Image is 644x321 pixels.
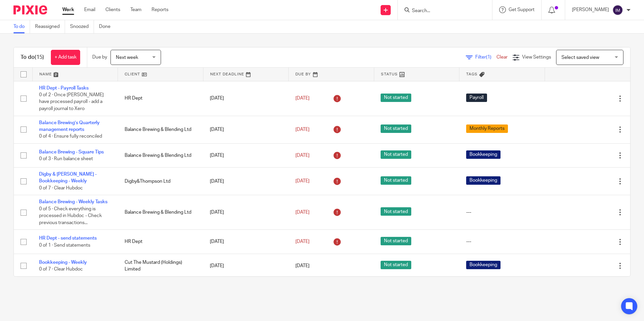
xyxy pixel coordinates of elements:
span: Bookkeeping [466,150,501,159]
img: svg%3E [612,5,623,15]
a: Balance Brewing - Square Tips [39,150,104,154]
span: Get Support [509,7,535,12]
td: HR Dept [118,81,203,116]
span: Select saved view [561,55,599,60]
span: Not started [381,237,411,245]
input: Search [411,8,472,14]
td: [DATE] [203,195,289,230]
a: Digby & [PERSON_NAME] - Bookkeeping - Weekly [39,172,97,183]
span: [DATE] [295,96,310,101]
td: [DATE] [203,116,289,143]
img: Pixie [13,5,47,14]
td: Balance Brewing & Blending Ltd [118,143,203,167]
span: Monthly Reports [466,124,508,133]
td: HR Dept [118,230,203,254]
span: 0 of 7 · Clear Hubdoc [39,267,83,272]
span: [DATE] [295,210,310,215]
span: Next week [116,55,138,60]
td: [DATE] [203,143,289,167]
span: Not started [381,124,411,133]
span: Tags [466,72,478,76]
span: Not started [381,207,411,216]
a: To do [13,20,30,33]
td: Balance Brewing & Blending Ltd [118,116,203,143]
span: Bookkeeping [466,176,501,185]
span: Payroll [466,94,487,102]
a: Clients [105,6,120,13]
a: Done [99,20,116,33]
a: Reports [152,6,168,13]
a: + Add task [51,50,80,65]
a: Balance Brewing - Weekly Tasks [39,200,107,204]
span: View Settings [522,55,551,60]
span: 0 of 4 · Ensure fully reconciled [39,134,102,139]
a: Team [130,6,141,13]
a: Reassigned [35,20,65,33]
span: (15) [35,55,44,60]
td: Balance Brewing & Blending Ltd [118,195,203,230]
a: Work [62,6,74,13]
span: [DATE] [295,263,310,268]
span: Not started [381,261,411,269]
td: [DATE] [203,81,289,116]
span: Not started [381,94,411,102]
a: Balance Brewing’s Quarterly management reports [39,120,100,132]
span: [DATE] [295,127,310,132]
div: --- [466,238,538,245]
a: Email [84,6,95,13]
a: Clear [496,55,508,60]
a: HR Dept - send statements [39,236,97,241]
span: (1) [486,55,491,60]
td: [DATE] [203,254,289,278]
span: 0 of 3 · Run balance sheet [39,156,93,161]
a: Snoozed [70,20,94,33]
span: Not started [381,150,411,159]
td: Digby&Thompson Ltd [118,168,203,195]
td: [DATE] [203,168,289,195]
a: Bookkeeping - Weekly [39,260,87,265]
span: 0 of 5 · Check everything is processed in Hubdoc - Check previous transactions... [39,207,102,225]
span: Bookkeeping [466,261,501,269]
span: 0 of 7 · Clear Hubdoc [39,186,83,190]
a: HR Dept - Payroll Tasks [39,86,89,91]
span: Filter [475,55,496,60]
span: [DATE] [295,239,310,244]
p: [PERSON_NAME] [572,6,609,13]
p: Due by [92,54,107,61]
span: 0 of 2 · Once [PERSON_NAME] have processed payroll - add a payroll journal to Xero [39,93,104,111]
div: --- [466,209,538,216]
span: [DATE] [295,179,310,184]
span: [DATE] [295,153,310,158]
span: Not started [381,176,411,185]
td: [DATE] [203,230,289,254]
td: Cut The Mustard (Holdings) Limited [118,254,203,278]
span: 0 of 1 · Send statements [39,243,90,248]
h1: To do [21,54,44,61]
